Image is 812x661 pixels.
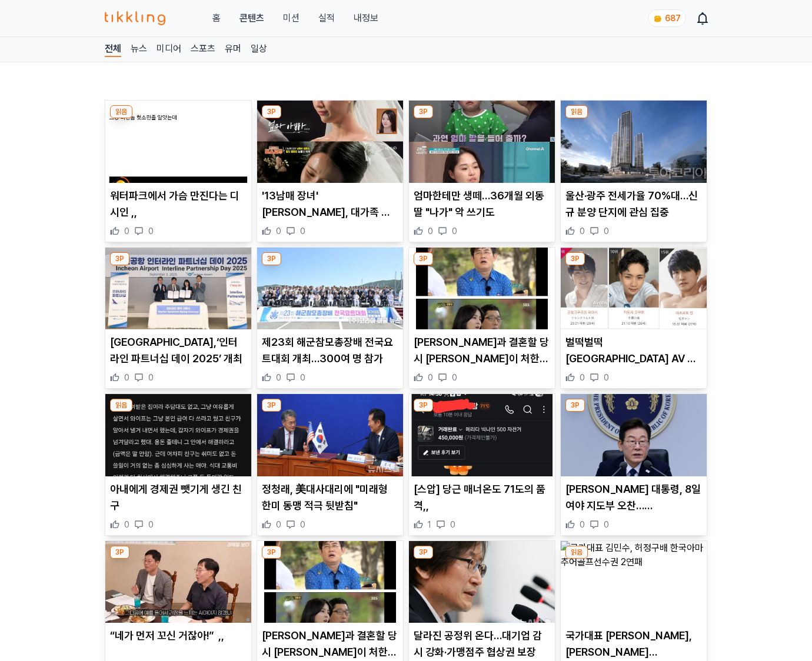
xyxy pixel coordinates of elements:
span: 0 [124,372,129,383]
p: '13남매 장녀' [PERSON_NAME], 대가족 총출동한 결혼식 모습…시청자도 울고 웃었다 [262,188,398,221]
button: 미션 [283,11,299,25]
img: 엄마한테만 생떼…36개월 외동딸 "나가" 악 쓰기도 [409,101,555,183]
p: [PERSON_NAME] 대통령, 8일 여야 지도부 오찬…[PERSON_NAME]과 단독 회담도 진행 [565,481,702,514]
span: 1 [428,519,431,530]
span: 0 [452,372,457,383]
span: 0 [300,519,305,530]
div: 3P 엄마한테만 생떼…36개월 외동딸 "나가" 악 쓰기도 엄마한테만 생떼…36개월 외동딸 "나가" 악 쓰기도 0 0 [408,100,555,242]
a: 전체 [105,42,121,57]
p: “네가 먼저 꼬신 거잖아!” ,, [110,627,247,644]
p: 울산·광주 전세가율 70%대…신규 분양 단지에 관심 집중 [565,188,702,221]
div: 읽음 [565,105,588,118]
a: 미디어 [157,42,181,57]
span: 0 [276,519,281,530]
img: 워터파크에서 가슴 만진다는 디시인 ,, [105,101,251,183]
a: coin 687 [648,9,684,27]
p: [PERSON_NAME]과 결혼할 당시 [PERSON_NAME]이 처한 상황 ,, [414,334,550,367]
a: 일상 [251,42,267,57]
span: 0 [580,519,585,530]
span: 0 [148,372,154,383]
p: 아내에게 경제권 뺏기게 생긴 친구 [110,481,247,514]
p: 달라진 공정위 온다…대기업 감시 강화·가맹점주 협상권 보장 [414,627,550,660]
span: 0 [580,372,585,383]
a: 홈 [212,11,221,25]
div: 읽음 워터파크에서 가슴 만진다는 디시인 ,, 워터파크에서 가슴 만진다는 디시인 ,, 0 0 [105,100,252,242]
div: 3P [110,252,129,265]
div: 읽음 [110,105,132,118]
p: 정청래, 美대사대리에 "미래형 한미 동맹 적극 뒷받침" [262,481,398,514]
span: 0 [300,225,305,237]
div: 3P [414,399,433,412]
span: 0 [450,519,455,530]
span: 0 [428,372,433,383]
span: 0 [428,225,433,237]
p: 엄마한테만 생떼…36개월 외동딸 "나가" 악 쓰기도 [414,188,550,221]
img: [스압] 당근 매너온도 71도의 품격,, [409,394,555,476]
img: 인천공항,‘인터라인 파트너십 데이 2025’ 개최 [105,248,251,330]
div: 읽음 아내에게 경제권 뺏기게 생긴 친구 아내에게 경제권 뺏기게 생긴 친구 0 0 [105,393,252,536]
p: [스압] 당근 매너온도 71도의 품격,, [414,481,550,514]
a: 뉴스 [131,42,147,57]
span: 0 [124,225,129,237]
span: 0 [276,225,281,237]
span: 0 [148,225,154,237]
div: 3P 제23회 해군참모총장배 전국요트대회 개최…300여 명 참가 제23회 해군참모총장배 전국요트대회 개최…300여 명 참가 0 0 [257,247,404,389]
div: 3P [262,399,281,412]
span: 0 [604,372,609,383]
img: 울산·광주 전세가율 70%대…신규 분양 단지에 관심 집중 [561,101,707,183]
div: 3P '13남매 장녀' 남보라, 대가족 총출동한 결혼식 모습…시청자도 울고 웃었다 '13남매 장녀' [PERSON_NAME], 대가족 총출동한 결혼식 모습…시청자도 울고 웃었... [257,100,404,242]
span: 0 [148,519,154,530]
a: 내정보 [354,11,378,25]
img: 정청래, 美대사대리에 "미래형 한미 동맹 적극 뒷받침" [257,394,403,476]
img: 이재명 대통령, 8일 여야 지도부 오찬…장동혁과 단독 회담도 진행 [561,394,707,476]
span: 0 [580,225,585,237]
img: 제23회 해군참모총장배 전국요트대회 개최…300여 명 참가 [257,248,403,330]
p: [GEOGRAPHIC_DATA],‘인터라인 파트너십 데이 2025’ 개최 [110,334,247,367]
div: 3P 인천공항,‘인터라인 파트너십 데이 2025’ 개최 [GEOGRAPHIC_DATA],‘인터라인 파트너십 데이 2025’ 개최 0 0 [105,247,252,389]
div: 3P [565,252,585,265]
p: 국가대표 [PERSON_NAME], [PERSON_NAME] [PERSON_NAME]아마추어골프선수권 2연패 [565,627,702,660]
div: 3P 이재명 대통령, 8일 여야 지도부 오찬…장동혁과 단독 회담도 진행 [PERSON_NAME] 대통령, 8일 여야 지도부 오찬…[PERSON_NAME]과 단독 회담도 진행 0 0 [560,393,707,536]
p: [PERSON_NAME]과 결혼할 당시 [PERSON_NAME]이 처한 상황 [262,627,398,660]
img: 벌떡벌떡 일본 AV 남배우 연령 근황 [561,248,707,330]
a: 유머 [225,42,241,57]
img: 국가대표 김민수, 허정구배 한국아마추어골프선수권 2연패 [561,541,707,623]
div: 3P [262,546,281,559]
img: 아내에게 경제권 뺏기게 생긴 친구 [105,394,251,476]
div: 읽음 [110,399,132,412]
div: 3P [110,546,129,559]
span: 687 [665,14,681,23]
span: 0 [300,372,305,383]
div: 읽음 울산·광주 전세가율 70%대…신규 분양 단지에 관심 집중 울산·광주 전세가율 70%대…신규 분양 단지에 관심 집중 0 0 [560,100,707,242]
div: 3P [스압] 당근 매너온도 71도의 품격,, [스압] 당근 매너온도 71도의 품격,, 1 0 [408,393,555,536]
div: 3P [262,252,281,265]
div: 3P [414,105,433,118]
span: 0 [604,225,609,237]
a: 스포츠 [191,42,215,57]
div: 3P 벌떡벌떡 일본 AV 남배우 연령 근황 벌떡벌떡 [GEOGRAPHIC_DATA] AV 남배우 연령 근황 0 0 [560,247,707,389]
p: 제23회 해군참모총장배 전국요트대회 개최…300여 명 참가 [262,334,398,367]
div: 읽음 [565,546,588,559]
a: 콘텐츠 [239,11,264,25]
p: 벌떡벌떡 [GEOGRAPHIC_DATA] AV 남배우 연령 근황 [565,334,702,367]
div: 3P [414,252,433,265]
span: 0 [452,225,457,237]
div: 3P 도경완과 결혼할 당시 장윤정이 처한 상황 ,, [PERSON_NAME]과 결혼할 당시 [PERSON_NAME]이 처한 상황 ,, 0 0 [408,247,555,389]
img: 티끌링 [105,11,165,25]
p: 워터파크에서 가슴 만진다는 디시인 ,, [110,188,247,221]
span: 0 [604,519,609,530]
span: 0 [124,519,129,530]
img: coin [653,14,663,24]
div: 3P 정청래, 美대사대리에 "미래형 한미 동맹 적극 뒷받침" 정청래, 美대사대리에 "미래형 한미 동맹 적극 뒷받침" 0 0 [257,393,404,536]
img: 도경완과 결혼할 당시 장윤정이 처한 상황 [257,541,403,623]
img: “네가 먼저 꼬신 거잖아!” ,, [105,541,251,623]
span: 0 [276,372,281,383]
div: 3P [565,399,585,412]
img: '13남매 장녀' 남보라, 대가족 총출동한 결혼식 모습…시청자도 울고 웃었다 [257,101,403,183]
a: 실적 [318,11,335,25]
div: 3P [262,105,281,118]
img: 도경완과 결혼할 당시 장윤정이 처한 상황 ,, [409,248,555,330]
img: 달라진 공정위 온다…대기업 감시 강화·가맹점주 협상권 보장 [409,541,555,623]
div: 3P [414,546,433,559]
